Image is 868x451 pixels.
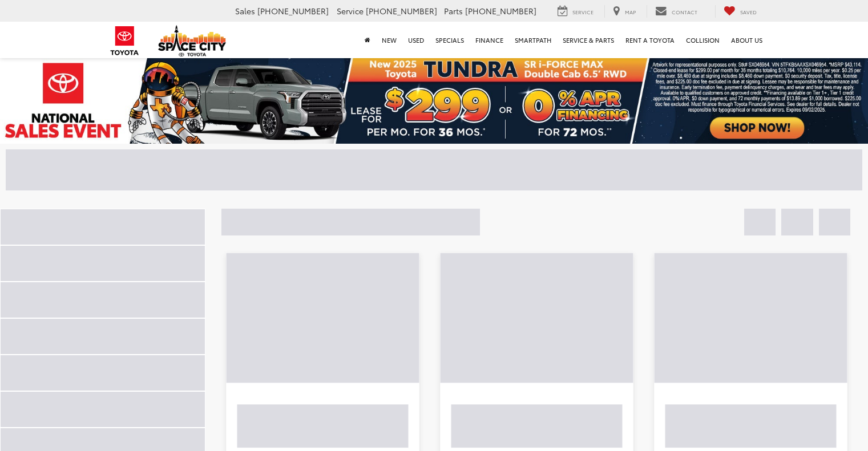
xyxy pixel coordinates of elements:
[625,8,636,15] span: Map
[103,22,146,59] img: Toyota
[740,8,757,15] span: Saved
[402,22,430,58] a: Used
[604,5,644,18] a: Map
[257,5,329,17] span: [PHONE_NUMBER]
[647,5,706,18] a: Contact
[235,5,255,17] span: Sales
[158,25,227,56] img: Space City Toyota
[444,5,463,17] span: Parts
[366,5,437,17] span: [PHONE_NUMBER]
[509,22,557,58] a: SmartPath
[620,22,680,58] a: Rent a Toyota
[725,22,768,58] a: About Us
[680,22,725,58] a: Collision
[572,8,594,15] span: Service
[359,22,376,58] a: Home
[470,22,509,58] a: Finance
[549,5,602,18] a: Service
[465,5,536,17] span: [PHONE_NUMBER]
[337,5,364,17] span: Service
[376,22,402,58] a: New
[430,22,470,58] a: Specials
[672,8,697,15] span: Contact
[557,22,620,58] a: Service & Parts
[715,5,765,18] a: My Saved Vehicles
